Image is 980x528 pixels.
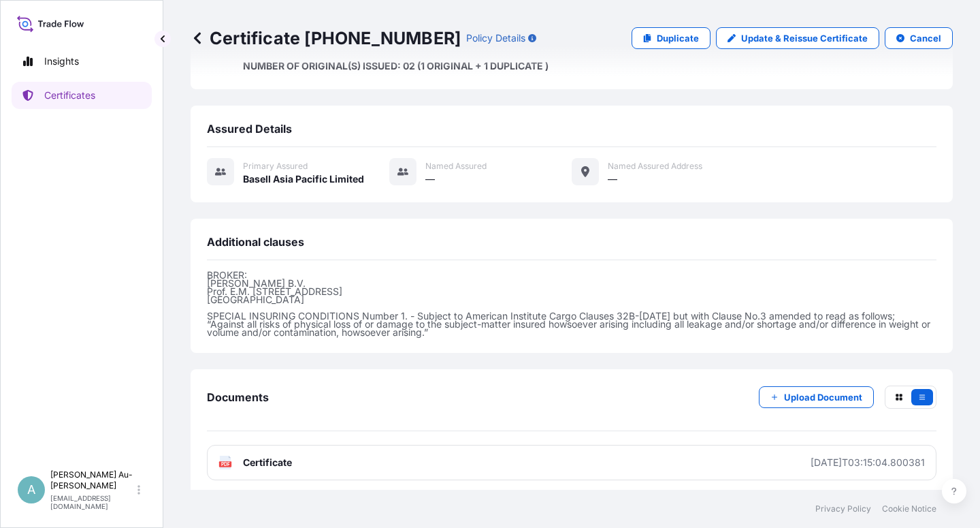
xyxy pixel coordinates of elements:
p: Policy Details [466,31,525,45]
span: Primary assured [243,161,308,172]
p: Certificates [44,89,95,102]
a: Duplicate [632,27,710,49]
button: Upload Document [759,386,874,408]
span: Documents [207,390,269,404]
p: BROKER: [PERSON_NAME] B.V. Prof. E.M. [STREET_ADDRESS] [GEOGRAPHIC_DATA] SPECIAL INSURING CONDITI... [207,271,936,337]
span: Named Assured [425,161,487,172]
text: PDF [221,462,230,467]
a: PDFCertificate[DATE]T03:15:04.800381 [207,445,936,480]
span: Named Assured Address [608,161,702,172]
span: Certificate [243,456,292,469]
span: Additional clauses [207,235,304,249]
a: Update & Reissue Certificate [716,27,879,49]
p: [EMAIL_ADDRESS][DOMAIN_NAME] [50,494,135,510]
a: Cookie Notice [882,503,936,514]
p: Duplicate [657,31,699,45]
span: — [608,172,617,186]
span: A [27,483,35,497]
p: Certificate [PHONE_NUMBER] [191,27,461,49]
a: Privacy Policy [815,503,871,514]
span: Basell Asia Pacific Limited [243,172,364,186]
p: [PERSON_NAME] Au-[PERSON_NAME] [50,469,135,491]
p: Update & Reissue Certificate [741,31,868,45]
p: Upload Document [784,390,862,404]
p: Cancel [910,31,941,45]
a: Certificates [12,82,152,109]
button: Cancel [885,27,953,49]
span: Assured Details [207,122,292,136]
span: — [425,172,435,186]
div: [DATE]T03:15:04.800381 [811,456,925,469]
a: Insights [12,48,152,75]
p: Insights [44,55,79,68]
